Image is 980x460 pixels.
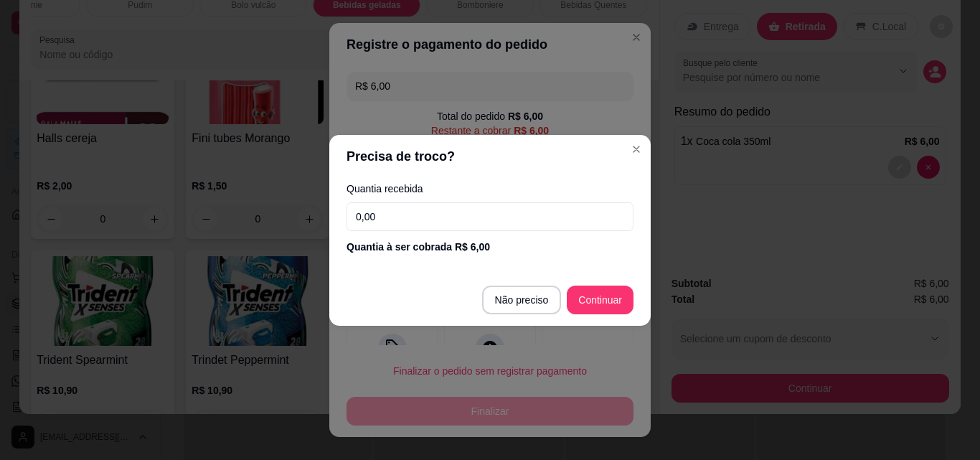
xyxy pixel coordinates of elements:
[482,286,562,314] button: Não preciso
[329,135,651,178] header: Precisa de troco?
[347,240,633,254] div: Quantia à ser cobrada R$ 6,00
[567,286,633,314] button: Continuar
[347,184,633,194] label: Quantia recebida
[625,138,648,161] button: Close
